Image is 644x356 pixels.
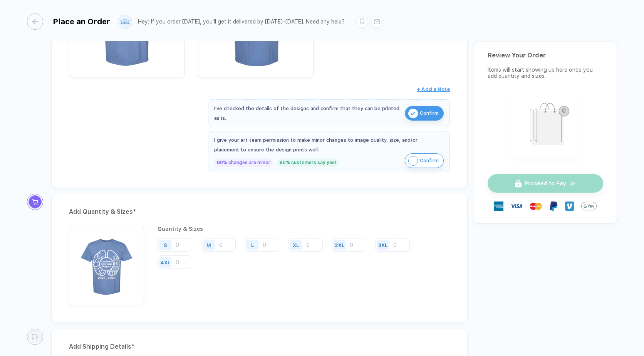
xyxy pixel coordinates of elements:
img: Venmo [565,202,574,211]
img: user profile [118,15,132,29]
img: visa [510,200,523,212]
div: L [251,242,254,248]
img: icon [408,109,418,118]
div: 3XL [378,242,387,248]
button: iconConfirm [405,106,444,121]
div: Items will start showing up here once you add quantity and sizes. [488,67,603,79]
div: Place an Order [53,17,110,26]
div: 80% changes are minor [214,158,273,167]
div: I've checked the details of the designs and confirm that they can be printed as is. [214,104,401,123]
img: Paypal [549,202,558,211]
div: Hey! If you order [DATE], you'll get it delivered by [DATE]–[DATE]. Need any help? [138,18,345,25]
span: + Add a Note [417,86,450,92]
button: + Add a Note [417,83,450,96]
div: Review Your Order [488,52,603,59]
img: master-card [530,200,542,212]
img: GPay [581,198,597,214]
img: icon [408,156,418,166]
div: I give your art team permission to make minor changes to image quality, size, and/or placement to... [214,135,444,154]
div: Quantity & Sizes [158,226,450,232]
span: Confirm [420,154,439,167]
div: S [164,242,167,248]
div: XL [293,242,299,248]
div: 4XL [161,259,170,265]
div: 95% customers say yes! [277,158,339,167]
div: M [206,242,211,248]
button: iconConfirm [405,153,444,168]
div: Add Shipping Details [69,341,450,353]
span: Confirm [420,107,439,119]
div: Add Quantity & Sizes [69,206,450,218]
img: shopping_bag.png [514,98,577,154]
div: 2XL [335,242,344,248]
img: 4438a61a-022a-486c-bfa4-fd360f7f81ce_nt_front_1758814157093.jpg [73,230,140,297]
img: express [494,202,503,211]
